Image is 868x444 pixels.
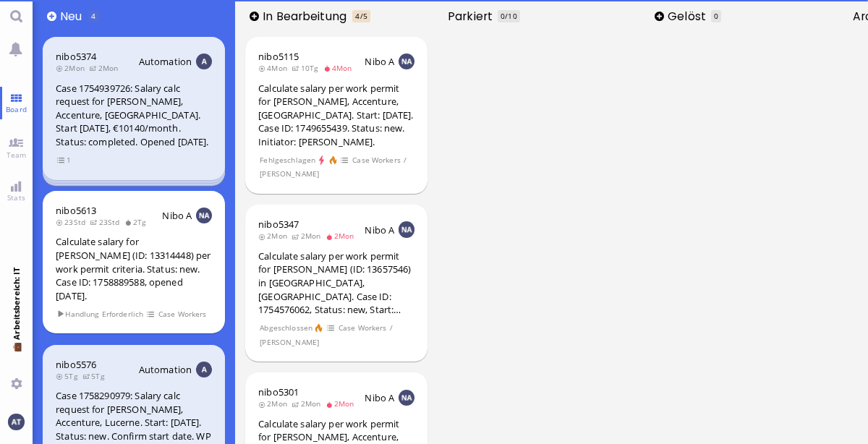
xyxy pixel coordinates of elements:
span: Case Workers [158,308,207,320]
span: 2Mon [292,231,325,241]
span: Parkiert [448,8,498,25]
img: Aut [196,54,212,69]
span: [PERSON_NAME] [260,168,320,180]
span: Case Workers [338,322,387,334]
span: 2Mon [258,398,292,409]
span: Team [3,150,30,160]
img: NA [196,208,212,223]
span: [PERSON_NAME] [260,336,320,349]
span: Nibo A [365,55,394,68]
span: 2Mon [325,231,359,241]
span: 2Mon [325,398,359,409]
span: In Bearbeitung ist überladen [352,10,370,22]
span: 4Mon [323,63,357,73]
div: Calculate salary per work permit for [PERSON_NAME], Accenture, [GEOGRAPHIC_DATA]. Start: [DATE]. ... [258,82,414,149]
span: Nibo A [365,391,394,404]
span: 2Mon [258,231,292,241]
button: Hinzufügen [655,12,664,21]
img: NA [399,390,414,406]
span: 5Tg [82,371,109,381]
span: Gelöst [668,8,710,25]
div: Case 1754939726: Salary calc request for [PERSON_NAME], Accenture, [GEOGRAPHIC_DATA]. Start [DATE... [56,82,212,149]
a: nibo5374 [56,50,96,63]
span: In Bearbeitung [263,8,352,25]
span: Abgeschlossen [260,322,313,334]
span: 10Tg [292,63,323,73]
span: /5 [360,11,367,21]
div: Calculate salary per work permit for [PERSON_NAME] (ID: 13657546) in [GEOGRAPHIC_DATA], [GEOGRAPH... [258,249,414,317]
span: Automation [139,55,192,68]
span: 2Tg [124,217,151,227]
span: Automation [139,363,192,376]
span: 2Mon [56,63,89,73]
a: nibo5301 [258,385,299,398]
span: 23Std [90,217,124,227]
span: Handlung Erforderlich [57,308,144,320]
a: nibo5613 [56,204,96,217]
span: 23Std [56,217,90,227]
span: / [389,322,393,334]
button: Hinzufügen [250,12,259,21]
span: Neu [60,8,87,25]
span: 4 [355,11,359,21]
span: 0 [714,11,718,21]
span: Stats [4,192,29,202]
span: 4Mon [258,63,292,73]
span: 5Tg [56,371,82,381]
img: Du [8,414,24,430]
span: 2Mon [292,398,325,409]
span: Nibo A [162,209,192,222]
img: NA [399,221,414,237]
a: nibo5347 [258,218,299,231]
span: 1 Elemente anzeigen [57,154,72,166]
span: 0 [501,11,505,21]
span: Board [2,104,30,114]
a: nibo5576 [56,358,96,371]
img: NA [399,54,414,69]
span: /10 [505,11,516,21]
a: nibo5115 [258,50,299,63]
span: / [403,154,407,166]
div: Calculate salary for [PERSON_NAME] (ID: 13314448) per work permit criteria. Status: new. Case ID:... [56,235,212,302]
span: 💼 Arbeitsbereich: IT [11,340,22,372]
span: Nibo A [365,223,394,236]
span: Fehlgeschlagen [260,154,316,166]
span: 4 [91,11,95,21]
span: 2Mon [89,63,122,73]
button: Hinzufügen [47,12,56,21]
img: Aut [196,362,212,377]
span: Case Workers [352,154,401,166]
